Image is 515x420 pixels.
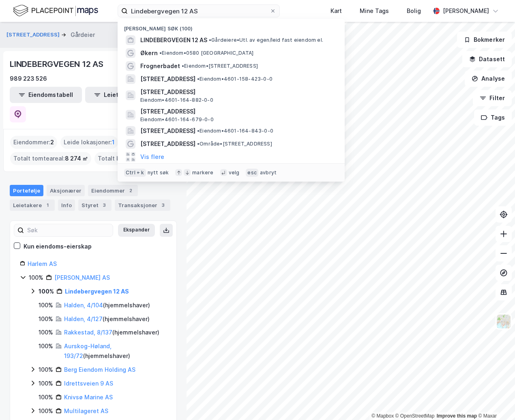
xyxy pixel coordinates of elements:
[197,141,200,147] span: •
[85,87,157,103] button: Leietakertabell
[209,37,323,43] span: Gårdeiere • Utl. av egen/leid fast eiendom el.
[64,328,159,337] div: ( hjemmelshaver )
[58,199,75,211] div: Info
[360,6,389,16] div: Mine Tags
[437,413,477,419] a: Improve this map
[10,136,57,149] div: Eiendommer :
[140,97,213,103] span: Eiendom • 4601-164-882-0-0
[64,341,167,361] div: ( hjemmelshaver )
[197,76,200,82] span: •
[473,90,512,106] button: Filter
[159,201,167,209] div: 3
[64,380,113,387] a: Idrettsveien 9 AS
[24,224,113,236] input: Søk
[443,6,489,16] div: [PERSON_NAME]
[140,35,207,45] span: LINDEBERGVEGEN 12 AS
[64,366,135,373] a: Berg Eiendom Holding AS
[246,169,258,177] div: esc
[39,328,53,337] div: 100%
[39,379,53,388] div: 100%
[64,300,150,310] div: ( hjemmelshaver )
[71,30,95,40] div: Gårdeier
[64,315,103,322] a: Halden, 4/127
[6,31,61,39] button: [STREET_ADDRESS]
[10,199,55,211] div: Leietakere
[10,185,43,196] div: Portefølje
[54,274,110,281] a: [PERSON_NAME] AS
[29,273,43,283] div: 100%
[209,37,211,43] span: •
[140,87,335,97] span: [STREET_ADDRESS]
[24,242,92,251] div: Kun eiendoms-eierskap
[159,50,162,56] span: •
[65,288,129,295] a: Lindebergvegen 12 AS
[78,199,112,211] div: Styret
[10,87,82,103] button: Eiendomstabell
[60,136,118,149] div: Leide lokasjoner :
[65,154,88,163] span: 8 274 ㎡
[28,260,57,267] a: Harlem AS
[140,126,195,136] span: [STREET_ADDRESS]
[465,71,512,87] button: Analyse
[197,128,273,134] span: Eiendom • 4601-164-843-0-0
[10,152,91,165] div: Totalt tomteareal :
[13,4,98,18] img: logo.f888ab2527a4732fd821a326f86c7f29.svg
[330,6,342,16] div: Kart
[39,406,53,416] div: 100%
[39,287,54,296] div: 100%
[182,63,258,69] span: Eiendom • [STREET_ADDRESS]
[128,5,270,17] input: Søk på adresse, matrikkel, gårdeiere, leietakere eller personer
[64,343,112,359] a: Aurskog-Høland, 193/72
[88,185,138,196] div: Eiendommer
[192,169,213,176] div: markere
[64,329,112,336] a: Rakkestad, 8/137
[140,107,335,116] span: [STREET_ADDRESS]
[64,394,113,401] a: Knivsø Marine AS
[118,224,155,237] button: Ekspander
[118,19,345,34] div: [PERSON_NAME] søk (100)
[47,185,85,196] div: Aksjonærer
[457,32,512,48] button: Bokmerker
[39,314,53,324] div: 100%
[140,48,158,58] span: Økern
[197,76,273,82] span: Eiendom • 4601-158-423-0-0
[39,300,53,310] div: 100%
[10,74,47,84] div: 989 223 526
[140,152,164,162] button: Vis flere
[159,50,253,56] span: Eiendom • 0580 [GEOGRAPHIC_DATA]
[496,314,511,329] img: Z
[39,341,53,351] div: 100%
[462,51,512,67] button: Datasett
[64,302,103,309] a: Halden, 4/104
[64,314,150,324] div: ( hjemmelshaver )
[50,137,54,147] span: 2
[115,199,170,211] div: Transaksjoner
[10,58,105,71] div: LINDEBERGVEGEN 12 AS
[64,407,108,414] a: Multilageret AS
[474,109,512,126] button: Tags
[140,116,214,123] span: Eiendom • 4601-164-679-0-0
[229,169,240,176] div: velg
[100,201,108,209] div: 3
[39,392,53,402] div: 100%
[140,61,180,71] span: Frognerbadet
[94,152,171,165] div: Totalt byggareal :
[140,74,195,84] span: [STREET_ADDRESS]
[140,139,195,149] span: [STREET_ADDRESS]
[474,381,515,420] iframe: Chat Widget
[39,365,53,375] div: 100%
[371,413,394,419] a: Mapbox
[395,413,435,419] a: OpenStreetMap
[407,6,421,16] div: Bolig
[127,186,135,195] div: 2
[182,63,184,69] span: •
[197,141,272,147] span: Område • [STREET_ADDRESS]
[124,169,146,177] div: Ctrl + k
[148,169,169,176] div: nytt søk
[112,137,115,147] span: 1
[43,201,51,209] div: 1
[197,128,200,134] span: •
[260,169,277,176] div: avbryt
